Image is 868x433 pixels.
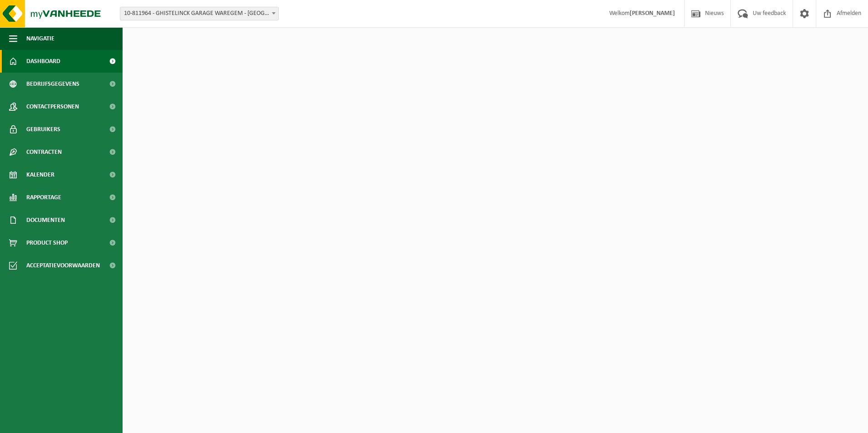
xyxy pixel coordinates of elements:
span: Contracten [26,141,62,163]
strong: [PERSON_NAME] [630,10,675,17]
span: Bedrijfsgegevens [26,73,79,95]
span: Navigatie [26,27,54,50]
span: Acceptatievoorwaarden [26,254,100,277]
span: Kalender [26,163,54,186]
span: Gebruikers [26,118,60,141]
span: Contactpersonen [26,95,79,118]
span: Documenten [26,209,65,231]
span: 10-811964 - GHISTELINCK GARAGE WAREGEM - WAREGEM [120,7,278,20]
span: Dashboard [26,50,60,73]
span: Product Shop [26,231,68,254]
span: Rapportage [26,186,61,209]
